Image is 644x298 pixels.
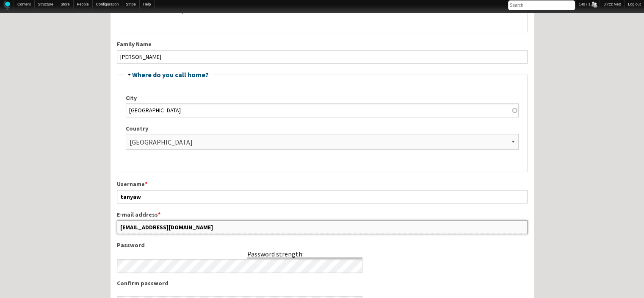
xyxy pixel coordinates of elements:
span: This field is required. [158,211,160,218]
div: Password strength: [247,250,304,258]
label: City [126,94,519,103]
a: Where do you call home? [132,70,209,79]
label: E-mail address [117,210,528,219]
label: Username [117,180,528,189]
input: Search [508,0,575,10]
span: This field is required. [145,180,147,188]
label: Family Name [117,40,528,49]
label: Password [117,241,363,250]
input: Spaces are allowed; punctuation is not allowed except for periods, hyphens, apostrophes, and unde... [117,190,528,203]
img: Home [3,0,10,10]
label: Country [126,124,519,133]
label: Confirm password [117,279,363,288]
